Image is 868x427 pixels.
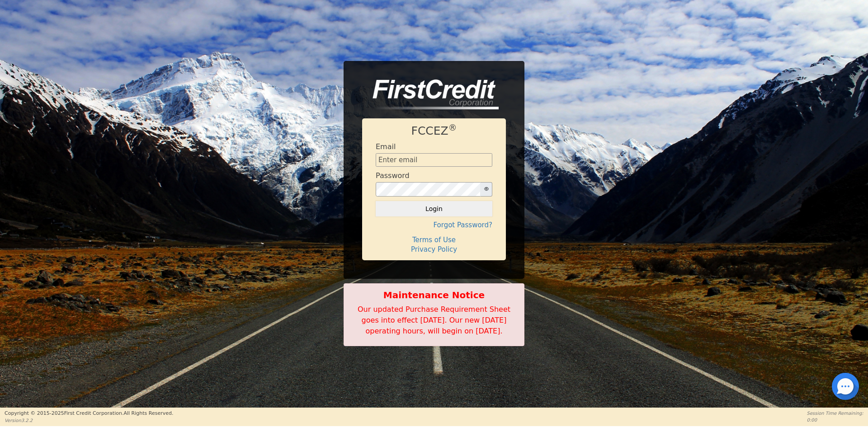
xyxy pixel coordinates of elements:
[123,410,173,416] span: All Rights Reserved.
[448,123,457,132] sup: ®
[376,201,492,216] button: Login
[807,410,863,417] p: Session Time Remaining:
[376,245,492,253] h4: Privacy Policy
[376,142,396,151] h4: Email
[349,288,519,302] b: Maintenance Notice
[376,221,492,229] h4: Forgot Password?
[5,410,173,418] p: Copyright © 2015- 2025 First Credit Corporation.
[376,124,492,138] h1: FCCEZ
[5,417,173,424] p: Version 3.2.2
[362,80,499,109] img: logo-CMu_cnol.png
[376,182,481,197] input: password
[376,236,492,244] h4: Terms of Use
[807,417,863,423] p: 0:00
[358,305,510,335] span: Our updated Purchase Requirement Sheet goes into effect [DATE]. Our new [DATE] operating hours, w...
[376,153,492,167] input: Enter email
[376,171,410,180] h4: Password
